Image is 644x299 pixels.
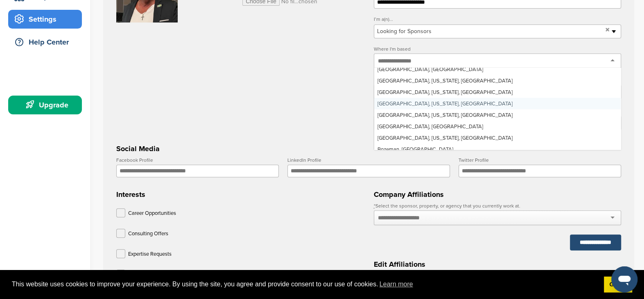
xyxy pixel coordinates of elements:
div: [GEOGRAPHIC_DATA], [US_STATE], [GEOGRAPHIC_DATA] [374,87,621,98]
div: [GEOGRAPHIC_DATA], [US_STATE], [GEOGRAPHIC_DATA] [374,75,621,87]
p: Career Opportunities [128,208,176,219]
span: This website uses cookies to improve your experience. By using the site, you agree and provide co... [12,278,597,290]
h3: Edit Affiliations [374,259,621,270]
label: Where I'm based [374,47,621,51]
div: [GEOGRAPHIC_DATA], [GEOGRAPHIC_DATA] [374,64,621,75]
div: Help Center [12,35,82,49]
h3: Social Media [116,143,621,154]
label: Select the sponsor, property, or agency that you currently work at. [374,203,621,208]
label: Facebook Profile [116,158,279,163]
label: Twitter Profile [459,158,621,163]
div: [GEOGRAPHIC_DATA], [GEOGRAPHIC_DATA] [374,121,621,132]
div: [GEOGRAPHIC_DATA], [US_STATE], [GEOGRAPHIC_DATA] [374,132,621,144]
a: dismiss cookie message [604,277,632,293]
h3: Company Affiliations [374,189,621,200]
div: [GEOGRAPHIC_DATA], [US_STATE], [GEOGRAPHIC_DATA] [374,109,621,121]
a: learn more about cookies [378,278,414,290]
div: [GEOGRAPHIC_DATA], [US_STATE], [GEOGRAPHIC_DATA] [374,98,621,109]
span: Looking for Sponsors [377,27,602,36]
p: Expertise Requests [128,249,172,259]
div: Settings [12,12,82,27]
p: Consulting Offers [128,229,168,239]
label: I’m a(n)... [374,17,621,22]
iframe: Button to launch messaging window [611,266,637,292]
a: Upgrade [8,96,82,114]
div: Bozeman, [GEOGRAPHIC_DATA] [374,144,621,155]
div: Upgrade [12,98,82,112]
a: Help Center [8,33,82,51]
h3: Interests [116,189,364,200]
a: Settings [8,10,82,29]
abbr: required [374,203,375,209]
label: LinkedIn Profile [287,158,450,163]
